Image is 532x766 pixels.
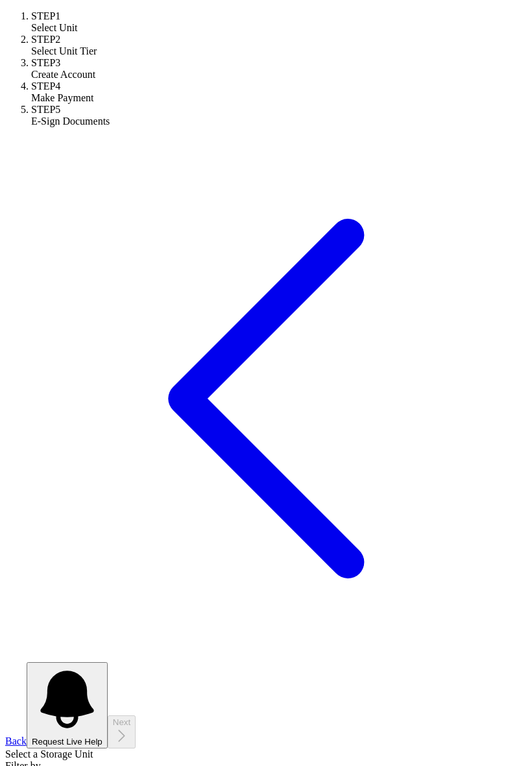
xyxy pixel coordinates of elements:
[31,57,527,69] div: STEP 3
[27,662,108,748] button: Request Live Help
[31,34,527,45] div: STEP 2
[31,45,527,57] div: Select Unit Tier
[31,116,527,127] div: E-Sign Documents
[31,92,527,104] div: Make Payment
[5,735,27,747] span: Back
[31,80,527,92] div: STEP 4
[31,104,527,116] div: STEP 5
[5,650,527,747] a: Back
[108,715,136,748] button: Next
[31,10,527,22] div: STEP 1
[32,737,103,747] span: Request Live Help
[31,69,527,80] div: Create Account
[113,717,130,727] span: Next
[5,748,527,760] div: Select a Storage Unit
[31,22,527,34] div: Select Unit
